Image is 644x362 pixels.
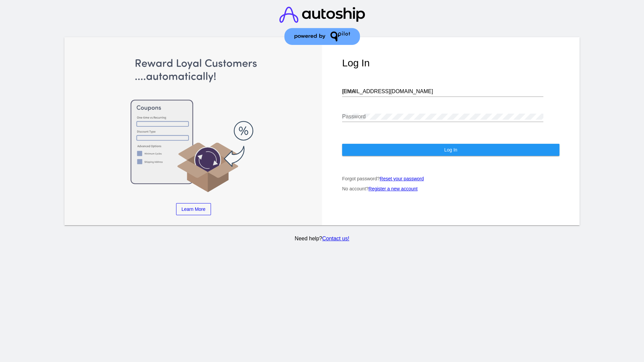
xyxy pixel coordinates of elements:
[342,144,559,156] button: Log In
[181,206,206,212] span: Learn More
[176,203,211,215] a: Learn More
[342,176,559,181] p: Forgot password?
[322,236,349,241] a: Contact us!
[85,57,302,193] img: Apply Coupons Automatically to Scheduled Orders with QPilot
[342,186,559,191] p: No account?
[63,236,581,242] p: Need help?
[342,57,559,69] h1: Log In
[380,176,424,181] a: Reset your password
[342,88,543,95] input: Email
[444,147,457,153] span: Log In
[369,186,418,191] a: Register a new account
